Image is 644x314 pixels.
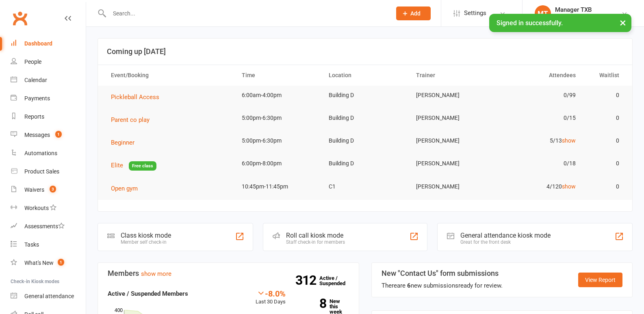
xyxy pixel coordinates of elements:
td: 0 [583,86,627,105]
span: 1 [55,131,62,138]
div: What's New [24,260,54,266]
td: [PERSON_NAME] [409,86,496,105]
a: show [562,183,576,190]
td: 0 [583,177,627,196]
td: 5/13 [496,131,583,150]
div: MT [535,5,551,22]
span: Beginner [111,139,134,146]
th: Waitlist [583,65,627,86]
div: -8.0% [256,289,286,298]
span: Add [410,10,421,17]
button: EliteFree class [111,160,156,171]
a: Reports [11,108,86,126]
td: C1 [321,177,409,196]
td: 0 [583,108,627,128]
div: Workouts [24,205,49,211]
a: 312Active / Suspended [319,269,355,292]
div: Last 30 Days [256,289,286,306]
span: Signed in successfully. [497,19,563,27]
a: show [562,137,576,144]
span: Settings [464,4,486,22]
span: Free class [129,161,156,171]
td: 6:00pm-8:00pm [234,154,322,173]
div: Manager TXB [555,6,613,13]
td: [PERSON_NAME] [409,131,496,150]
strong: 312 [295,274,319,286]
a: Workouts [11,199,86,217]
div: Dashboard [24,40,52,47]
th: Attendees [496,65,583,86]
button: Pickleball Access [111,92,165,102]
div: Assessments [24,223,65,230]
td: [PERSON_NAME] [409,177,496,196]
td: Building D [321,86,409,105]
a: Messages 1 [11,126,86,144]
td: 0 [583,131,627,150]
span: Pickleball Access [111,93,159,101]
div: Tasks [24,241,39,248]
a: Payments [11,89,86,108]
a: Calendar [11,71,86,89]
td: [PERSON_NAME] [409,154,496,173]
span: 3 [50,186,56,193]
a: Tasks [11,236,86,254]
span: Parent co play [111,116,150,123]
div: Messages [24,132,50,138]
span: Open gym [111,185,138,192]
a: View Report [578,273,622,287]
th: Event/Booking [104,65,234,86]
div: People [24,58,41,65]
a: Clubworx [10,8,30,28]
td: 5:00pm-6:30pm [234,108,322,128]
div: There are new submissions ready for review. [382,281,503,290]
div: General attendance kiosk mode [460,232,551,239]
input: Search... [107,8,386,19]
a: show more [141,270,171,277]
span: 1 [58,259,64,266]
strong: 8 [298,297,326,310]
div: Product Sales [24,168,59,175]
td: 10:45pm-11:45pm [234,177,322,196]
a: Assessments [11,217,86,236]
div: Calendar [24,77,47,83]
a: General attendance kiosk mode [11,287,86,305]
div: Waivers [24,186,44,193]
th: Trainer [409,65,496,86]
div: Roll call kiosk mode [286,232,345,239]
strong: 6 [407,282,411,289]
span: Elite [111,162,123,169]
div: Payments [24,95,50,102]
a: Automations [11,144,86,162]
h3: Members [108,269,349,277]
button: Beginner [111,138,140,147]
a: People [11,53,86,71]
td: [PERSON_NAME] [409,108,496,128]
td: Building D [321,108,409,128]
th: Time [234,65,322,86]
a: What's New1 [11,254,86,272]
td: 0 [583,154,627,173]
strong: Active / Suspended Members [108,290,188,297]
td: 0/15 [496,108,583,128]
h3: Coming up [DATE] [107,48,623,56]
td: 0/99 [496,86,583,105]
td: Building D [321,154,409,173]
td: 5:00pm-6:30pm [234,131,322,150]
a: Product Sales [11,162,86,181]
div: Class kiosk mode [121,232,171,239]
div: General attendance [24,293,74,299]
button: × [616,14,630,31]
div: Member self check-in [121,239,171,245]
div: [US_STATE]-Badminton [555,13,613,21]
td: 4/120 [496,177,583,196]
td: 0/18 [496,154,583,173]
td: Building D [321,131,409,150]
a: Dashboard [11,35,86,53]
a: Waivers 3 [11,181,86,199]
button: Parent co play [111,115,155,125]
h3: New "Contact Us" form submissions [382,269,503,277]
div: Reports [24,113,44,120]
div: Automations [24,150,57,156]
button: Open gym [111,184,143,193]
td: 6:00am-4:00pm [234,86,322,105]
